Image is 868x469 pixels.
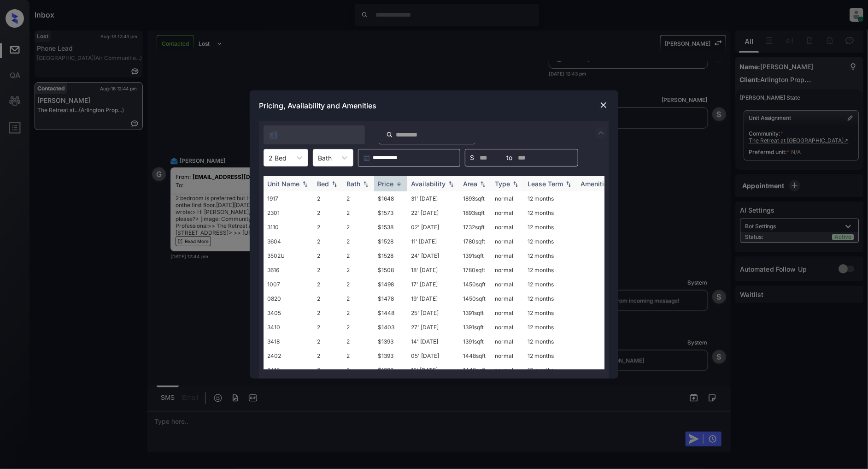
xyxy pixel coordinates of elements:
td: 12 months [524,363,577,377]
td: 11' [DATE] [407,234,459,249]
td: $1528 [374,234,407,249]
span: $ [470,153,474,163]
td: 12 months [524,320,577,334]
img: sorting [511,181,520,187]
td: 1448 sqft [459,363,491,377]
img: icon-zuma [269,131,278,140]
td: 1732 sqft [459,220,491,234]
td: 1450 sqft [459,277,491,291]
td: 2 [343,320,374,334]
td: 12 months [524,191,577,206]
td: 1391 sqft [459,334,491,349]
img: icon-zuma [596,127,607,138]
td: 2 [343,234,374,249]
td: 3410 [264,320,313,334]
td: 12 months [524,334,577,349]
td: 2 [313,349,343,363]
td: $1498 [374,277,407,291]
td: 1893 sqft [459,206,491,220]
td: 2 [313,363,343,377]
td: 2 [313,263,343,277]
td: 3502U [264,249,313,263]
div: Pricing, Availability and Amenities [250,90,618,121]
td: 2 [343,249,374,263]
td: 2 [313,277,343,291]
td: 1893 sqft [459,191,491,206]
td: 2 [343,191,374,206]
td: 12 months [524,263,577,277]
td: $1573 [374,206,407,220]
td: 1391 sqft [459,306,491,320]
td: 12 months [524,234,577,249]
td: 1780 sqft [459,263,491,277]
td: 3110 [264,220,313,234]
td: 2402 [264,349,313,363]
td: $1393 [374,363,407,377]
td: 1780 sqft [459,234,491,249]
td: 2 [343,277,374,291]
td: $1478 [374,291,407,306]
td: 2301 [264,206,313,220]
td: 1450 sqft [459,291,491,306]
img: sorting [478,181,487,187]
td: 1391 sqft [459,249,491,263]
td: 3604 [264,234,313,249]
td: normal [491,291,524,306]
td: 02' [DATE] [407,220,459,234]
td: 12 months [524,206,577,220]
td: 2 [313,220,343,234]
div: Amenities [581,180,611,188]
td: 25' [DATE] [407,306,459,320]
td: 1007 [264,277,313,291]
div: Lease Term [528,180,563,188]
td: normal [491,191,524,206]
td: 2 [343,349,374,363]
td: 27' [DATE] [407,320,459,334]
td: 2 [343,363,374,377]
td: $1393 [374,334,407,349]
div: Availability [411,180,446,188]
td: 1448 sqft [459,349,491,363]
td: 19' [DATE] [407,291,459,306]
td: 2 [313,206,343,220]
div: Type [495,180,510,188]
img: sorting [394,180,404,187]
td: $1528 [374,249,407,263]
td: 24' [DATE] [407,249,459,263]
td: 05' [DATE] [407,349,459,363]
td: normal [491,234,524,249]
td: 12 months [524,291,577,306]
div: Price [378,180,393,188]
td: 2 [313,334,343,349]
img: close [599,101,608,110]
td: 2 [313,291,343,306]
td: 2 [313,234,343,249]
td: 3616 [264,263,313,277]
div: Area [463,180,477,188]
td: normal [491,277,524,291]
td: 12 months [524,306,577,320]
div: Bath [346,180,360,188]
span: to [506,153,512,163]
td: 15' [DATE] [407,363,459,377]
td: normal [491,306,524,320]
img: icon-zuma [386,131,393,139]
td: normal [491,349,524,363]
div: Bed [317,180,329,188]
td: normal [491,334,524,349]
td: 2412 [264,363,313,377]
td: 2 [313,191,343,206]
td: 14' [DATE] [407,334,459,349]
td: 2 [343,291,374,306]
img: sorting [564,181,573,187]
td: 31' [DATE] [407,191,459,206]
td: normal [491,206,524,220]
td: normal [491,263,524,277]
td: 12 months [524,249,577,263]
td: 2 [343,263,374,277]
td: 2 [343,220,374,234]
td: $1538 [374,220,407,234]
img: sorting [300,181,310,187]
td: 12 months [524,349,577,363]
td: $1403 [374,320,407,334]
